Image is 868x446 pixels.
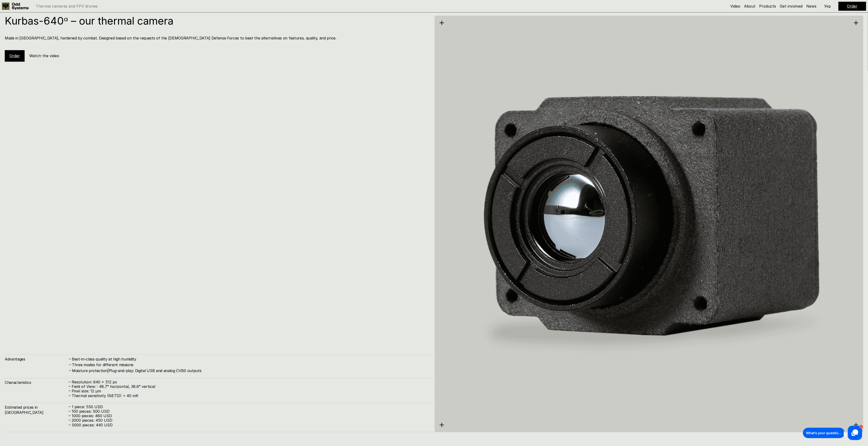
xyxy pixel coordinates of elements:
a: Products [759,4,776,9]
h4: Made in [GEOGRAPHIC_DATA], hardened by combat. Designed based on the requests of the [DEMOGRAPHIC... [5,36,429,41]
p: – 1000 pieces: 460 USD [69,414,429,418]
a: Order [847,4,858,9]
h4: – [69,356,71,362]
h5: Watch the video [29,53,59,59]
a: About [744,4,755,9]
p: – 5000 pieces: 440 USD [69,423,429,428]
a: Get involved [780,4,802,9]
p: – Field of View: : 48.7° horizontal, 38.6° vertical [69,385,429,389]
p: – 2000 pieces: 450 USD [69,418,429,423]
a: News [806,4,816,9]
a: Video [730,4,740,9]
p: – Resolution: 640 x 512 px [69,380,429,385]
p: Укр [824,4,831,8]
h1: Kurbas-640ᵅ – our thermal camera [5,16,429,26]
iframe: HelpCrunch [802,425,863,441]
a: Order [9,54,20,58]
h4: Three modes for different missions [72,362,429,368]
h4: Best-in-class quality at high humidity [72,357,429,362]
p: Thermal cameras and FPV drones [36,4,98,8]
h4: – [69,362,71,367]
h4: Characteristics [5,380,69,385]
h4: – [69,368,71,373]
p: – Pixel size: 12 µm [69,389,429,394]
p: – 1 piece: 550 USD [69,405,429,409]
h4: Moisture protection|Plug-and-play: Digital USB and analog CVBS outputs [72,368,429,373]
p: – Thermal sensitivity (NETD): < 40 mK [69,394,429,398]
h4: Advantages [5,357,69,362]
p: – 100 pieces: 500 USD [69,409,429,414]
h4: Estimated prices in [GEOGRAPHIC_DATA] [5,405,69,416]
